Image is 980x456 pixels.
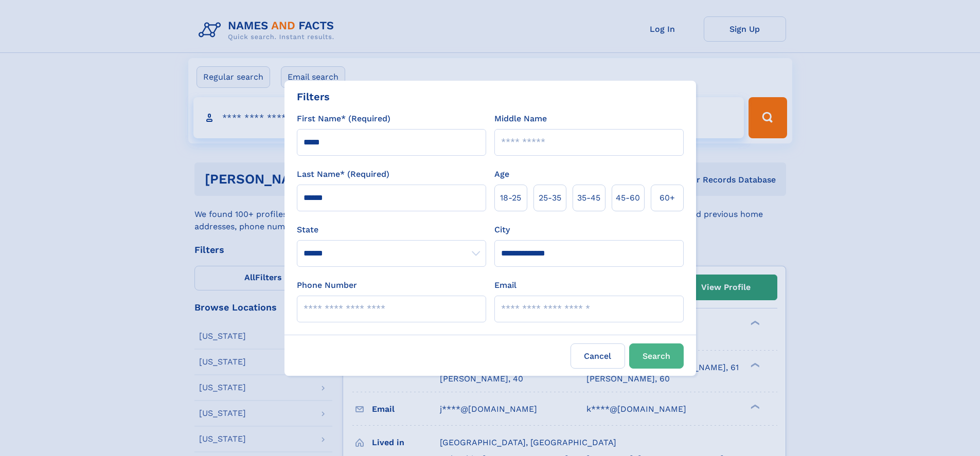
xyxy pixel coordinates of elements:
label: Last Name* (Required) [297,168,389,180]
span: 60+ [660,192,675,204]
label: Phone Number [297,279,357,291]
label: State [297,224,486,236]
div: Filters [297,89,330,104]
button: Search [629,343,684,369]
span: 45‑60 [616,192,640,204]
label: City [494,224,510,236]
span: 18‑25 [500,192,521,204]
span: 35‑45 [577,192,600,204]
label: First Name* (Required) [297,113,390,125]
label: Cancel [571,343,625,369]
label: Email [494,279,516,291]
label: Middle Name [494,113,547,125]
label: Age [494,168,509,180]
span: 25‑35 [539,192,561,204]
